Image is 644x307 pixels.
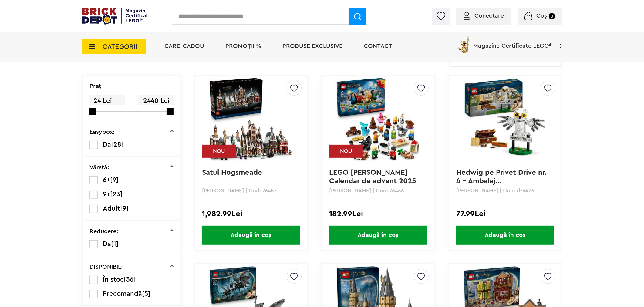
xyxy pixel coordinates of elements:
[103,177,110,183] span: 6+
[103,276,124,283] span: În stoc
[111,241,119,247] span: [1]
[110,191,123,197] span: [23]
[456,188,554,193] p: [PERSON_NAME] | Cod: d76425
[283,43,343,49] a: Produse exclusive
[89,264,123,270] p: DISPONIBIL:
[89,228,118,234] p: Reducere:
[549,13,555,19] small: 0
[456,210,554,218] div: 77.99Lei
[335,77,420,162] img: LEGO Harry Potter Calendar de advent 2025
[89,164,109,170] p: Vârstă:
[475,13,504,19] span: Conectare
[103,141,111,148] span: Da
[456,226,554,245] span: Adaugă în coș
[449,226,561,245] a: Adaugă în coș
[208,77,293,162] img: Satul Hogsmeade
[103,191,110,197] span: 9+
[322,226,434,245] a: Adaugă în coș
[120,205,129,212] span: [9]
[456,169,549,185] a: Hedwig pe Privet Drive nr. 4 - Ambalaj...
[89,129,115,135] p: Easybox:
[124,276,136,283] span: [36]
[202,145,236,158] div: NOU
[329,210,427,218] div: 182.99Lei
[202,169,262,176] a: Satul Hogsmeade
[138,95,174,107] span: 2440 Lei
[202,188,300,193] p: [PERSON_NAME] | Cod: 76457
[329,145,363,158] div: NOU
[226,43,261,49] a: PROMOȚII %
[89,83,101,89] p: Preţ
[103,205,120,212] span: Adult
[103,43,137,50] span: CATEGORII
[329,169,416,185] a: LEGO [PERSON_NAME] Calendar de advent 2025
[536,13,547,19] span: Coș
[195,226,307,245] a: Adaugă în coș
[202,226,300,245] span: Adaugă în coș
[474,35,553,49] span: Magazine Certificate LEGO®
[329,188,427,193] p: [PERSON_NAME] | Cod: 76456
[165,43,204,49] a: Card Cadou
[103,241,111,247] span: Da
[110,177,119,183] span: [9]
[111,141,124,148] span: [28]
[364,43,393,49] a: Contact
[142,290,150,297] span: [5]
[202,210,300,218] div: 1,982.99Lei
[329,226,427,245] span: Adaugă în coș
[553,35,562,41] a: Magazine Certificate LEGO®
[464,13,504,19] a: Conectare
[89,95,125,107] span: 24 Lei
[103,290,142,297] span: Precomandă
[463,77,548,162] img: Hedwig pe Privet Drive nr. 4 - Ambalaj deteriorat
